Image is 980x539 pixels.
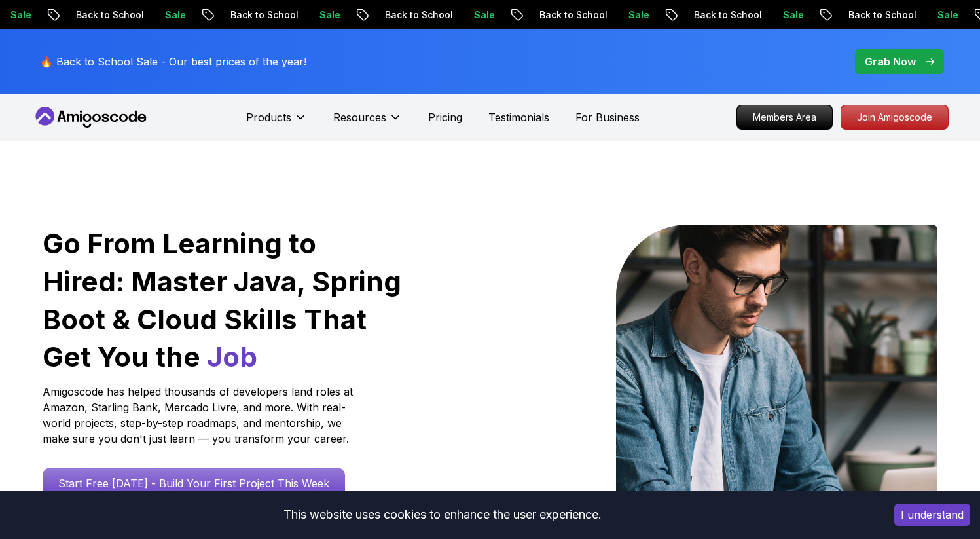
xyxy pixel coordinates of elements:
button: Accept cookies [894,504,970,526]
p: Sale [305,9,347,22]
p: Sale [151,9,192,22]
p: Sale [614,9,656,22]
p: Members Area [737,105,832,129]
p: Products [246,109,291,125]
h1: Go From Learning to Hired: Master Java, Spring Boot & Cloud Skills That Get You the [43,225,403,376]
p: Resources [333,109,386,125]
a: Pricing [428,109,462,125]
a: Join Amigoscode [841,105,949,130]
button: Resources [333,109,402,136]
p: 🔥 Back to School Sale - Our best prices of the year! [40,54,306,69]
span: Job [207,340,257,373]
a: Members Area [736,105,833,130]
p: Back to School [525,9,614,22]
a: For Business [575,109,640,125]
p: Join Amigoscode [841,105,948,129]
a: Start Free [DATE] - Build Your First Project This Week [43,468,345,499]
p: Back to School [216,9,305,22]
p: Back to School [62,9,151,22]
p: Amigoscode has helped thousands of developers land roles at Amazon, Starling Bank, Mercado Livre,... [43,384,357,447]
p: Grab Now [865,54,916,69]
p: Sale [923,9,965,22]
button: Products [246,109,307,136]
p: Back to School [680,9,769,22]
p: Sale [769,9,810,22]
p: Sale [460,9,501,22]
div: This website uses cookies to enhance the user experience. [10,500,875,529]
p: Back to School [834,9,923,22]
a: Testimonials [488,109,549,125]
p: Back to School [371,9,460,22]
